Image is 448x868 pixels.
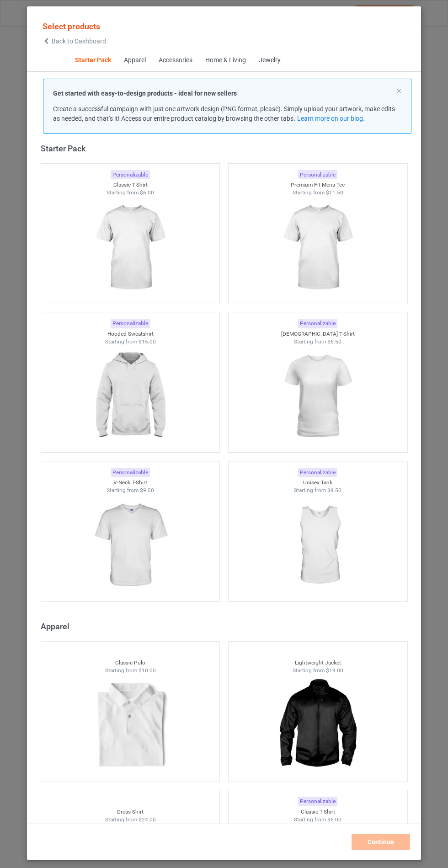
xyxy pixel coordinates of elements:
[41,621,412,632] div: Apparel
[277,197,358,299] img: regular.jpg
[258,56,280,65] div: Jewelry
[53,90,237,97] strong: Get started with easy-to-design products - ideal for new sellers
[229,338,407,346] div: Starting from
[326,667,343,674] span: $19.00
[327,487,341,493] span: $9.50
[205,56,245,65] div: Home & Living
[123,56,145,65] div: Apparel
[41,667,220,675] div: Starting from
[297,115,364,122] a: Learn more on our blog.
[138,816,155,823] span: $24.00
[229,808,407,816] div: Classic T-Shirt
[140,487,154,493] span: $9.50
[229,667,407,675] div: Starting from
[111,319,150,328] div: Personalizable
[41,143,412,154] div: Starter Pack
[229,479,407,487] div: Unisex Tank
[41,659,220,667] div: Classic Polo
[327,338,341,345] span: $6.50
[41,816,220,824] div: Starting from
[89,675,171,777] img: regular.jpg
[277,675,358,777] img: regular.jpg
[298,468,337,477] div: Personalizable
[298,319,337,328] div: Personalizable
[326,189,343,196] span: $11.50
[277,494,358,597] img: regular.jpg
[41,808,220,816] div: Dress Shirt
[229,816,407,824] div: Starting from
[68,49,117,71] span: Starter Pack
[158,56,192,65] div: Accessories
[229,181,407,189] div: Premium Fit Mens Tee
[111,170,150,180] div: Personalizable
[89,345,171,448] img: regular.jpg
[229,659,407,667] div: Lightweight Jacket
[277,345,358,448] img: regular.jpg
[41,189,220,197] div: Starting from
[53,105,395,122] span: Create a successful campaign with just one artwork design (PNG format, please). Simply upload you...
[89,197,171,299] img: regular.jpg
[41,181,220,189] div: Classic T-Shirt
[111,468,150,477] div: Personalizable
[41,330,220,338] div: Hooded Sweatshirt
[89,494,171,597] img: regular.jpg
[229,487,407,494] div: Starting from
[41,479,220,487] div: V-Neck T-Shirt
[140,189,154,196] span: $6.00
[52,38,106,45] span: Back to Dashboard
[138,667,155,674] span: $10.00
[41,338,220,346] div: Starting from
[229,189,407,197] div: Starting from
[138,338,155,345] span: $15.00
[43,21,100,31] span: Select products
[41,487,220,494] div: Starting from
[327,816,341,823] span: $6.00
[229,330,407,338] div: [DEMOGRAPHIC_DATA] T-Shirt
[298,170,337,180] div: Personalizable
[298,797,337,806] div: Personalizable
